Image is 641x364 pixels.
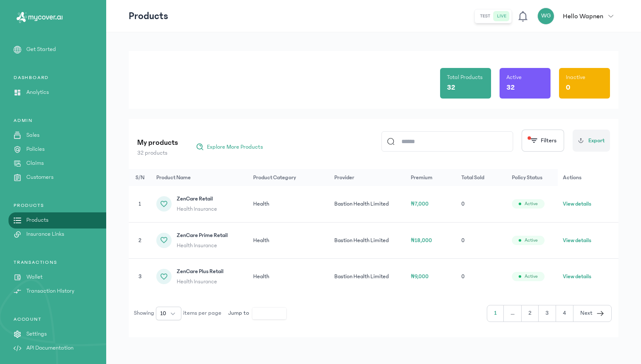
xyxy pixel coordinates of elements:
p: Settings [26,330,47,339]
p: API Documentation [26,344,73,353]
span: ZenCare Plus Retail [177,267,223,276]
span: ZenCare Prime Retail [177,231,228,240]
span: Health Insurance [177,241,228,250]
p: Active [506,73,522,82]
span: items per page [183,309,221,318]
span: 3 [138,274,141,279]
span: ₦9,000 [411,274,429,279]
td: Bastion Health Limited [329,259,406,295]
p: Total Products [447,73,483,82]
p: Policies [26,145,45,154]
button: View details [563,236,591,245]
span: Active [525,237,538,244]
span: Explore More Products [207,143,263,151]
p: Get Started [26,45,56,54]
th: Actions [558,169,618,186]
td: Bastion Health Limited [329,186,406,222]
button: Filters [522,130,564,152]
span: Health Insurance [177,205,217,213]
button: Export [573,130,610,152]
div: WG [537,8,554,25]
p: Customers [26,173,54,182]
span: ZenCare Retail [177,195,217,203]
button: View details [563,272,591,281]
button: 10 [156,307,181,320]
button: live [494,11,510,21]
p: Transaction History [26,287,74,296]
p: Wallet [26,273,42,282]
span: 0 [461,237,465,243]
span: Health Insurance [177,277,223,286]
span: Active [525,273,538,280]
td: Health [248,186,329,222]
span: 1 [138,201,141,207]
button: WGHello Wapnen [537,8,618,25]
p: 32 [506,82,515,93]
span: ₦18,000 [411,237,432,243]
th: Policy Status [507,169,558,186]
button: 3 [539,305,556,322]
th: Product Category [248,169,329,186]
th: Product Name [151,169,248,186]
span: 10 [160,309,166,318]
p: Hello Wapnen [563,11,603,21]
span: 0 [461,274,465,279]
span: 0 [461,201,465,207]
p: 0 [566,82,570,93]
button: ... [504,305,522,322]
th: Total Sold [456,169,507,186]
button: View details [563,200,591,208]
p: My products [137,137,178,149]
button: test [477,11,494,21]
td: Health [248,259,329,295]
span: Export [588,136,605,145]
p: Products [129,9,168,23]
span: 2 [138,237,141,243]
button: 2 [522,305,539,322]
span: Showing [134,309,154,318]
td: Bastion Health Limited [329,222,406,259]
p: Sales [26,131,40,140]
p: Products [26,216,48,225]
span: Active [525,200,538,207]
p: 32 [447,82,455,93]
th: Premium [406,169,456,186]
td: Health [248,222,329,259]
span: Next [580,309,593,318]
span: ₦7,000 [411,201,429,207]
p: Insurance Links [26,230,64,239]
div: Jump to [228,308,286,319]
p: Inactive [566,73,585,82]
th: Provider [329,169,406,186]
button: Next [573,305,611,322]
button: 4 [556,305,573,322]
button: 1 [487,305,504,322]
p: Analytics [26,88,49,97]
p: 32 products [137,149,178,157]
th: S/N [129,169,151,186]
button: Explore More Products [192,140,267,154]
p: Claims [26,159,44,168]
